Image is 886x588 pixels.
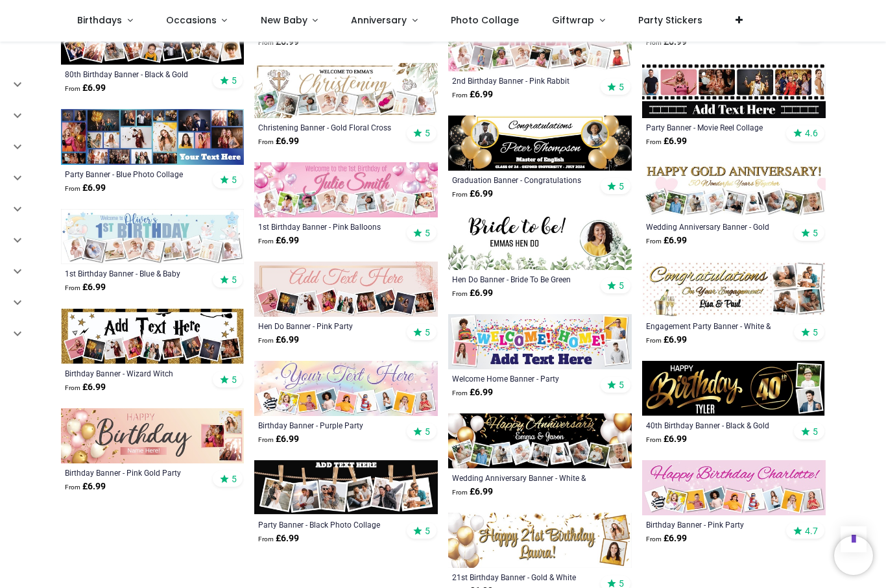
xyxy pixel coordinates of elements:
[65,284,80,291] span: From
[452,191,468,198] span: From
[258,122,399,132] div: Christening Banner - Gold Floral Cross
[646,234,687,247] strong: £ 6.99
[232,274,237,286] span: 5
[452,175,593,185] div: Graduation Banner - Congratulations
[448,513,632,568] img: Personalised Happy 21st Birthday Banner - Gold & White Balloons - 2 Photo Upload
[77,14,122,27] span: Birthdays
[452,472,593,483] a: Wedding Anniversary Banner - White & Gold Balloons
[254,63,438,118] img: Personalised Christening Banner - Gold Floral Cross - Custom Name & 9 Photo Upload
[619,180,624,192] span: 5
[65,182,106,195] strong: £ 6.99
[65,268,206,278] a: 1st Birthday Banner - Blue & Baby Elephant
[452,274,593,284] a: Hen Do Banner - Bride To Be Green Floral
[254,262,438,317] img: Hen Do Banner - Pink Party - Custom Text & 9 Photo Upload
[61,408,245,463] img: Personalised Happy Birthday Banner - Pink Gold Party Balloons - 3 Photo Upload & Custom Name
[452,92,468,99] span: From
[65,281,106,294] strong: £ 6.99
[258,135,299,148] strong: £ 6.99
[351,14,407,27] span: Anniversary
[452,485,493,498] strong: £ 6.99
[619,280,624,291] span: 5
[261,14,307,27] span: New Baby
[619,81,624,93] span: 5
[452,290,468,297] span: From
[258,238,274,245] span: From
[448,314,632,369] img: Personalised Welcome Home Banner - Party Celebration - Custom Name & 4 Photo Upload
[646,238,662,245] span: From
[646,122,787,132] a: Party Banner - Movie Reel Collage
[65,82,106,95] strong: £ 6.99
[646,433,687,446] strong: £ 6.99
[642,63,826,118] img: Personalised Party Banner - Movie Reel Collage - 6 Photo Upload
[646,221,787,232] a: Wedding Anniversary Banner - Gold
[452,75,593,86] div: 2nd Birthday Banner - Pink Rabbit
[452,373,593,384] a: Welcome Home Banner - Party Celebration
[258,337,274,344] span: From
[451,14,519,27] span: Photo Collage
[646,321,787,331] a: Engagement Party Banner - White & Gold
[646,334,687,347] strong: £ 6.99
[65,467,206,478] div: Birthday Banner - Pink Gold Party Balloons
[258,39,274,46] span: From
[452,389,468,397] span: From
[642,460,826,515] img: Personalised Happy Birthday Banner - Pink Party - 9 Photo Upload
[65,169,206,179] a: Party Banner - Blue Photo Collage
[258,138,274,145] span: From
[258,420,399,430] a: Birthday Banner - Purple Party
[65,381,106,394] strong: £ 6.99
[65,480,106,493] strong: £ 6.99
[254,361,438,416] img: Personalised Happy Birthday Banner - Purple Party - 9 Photo Upload
[646,138,662,145] span: From
[425,426,430,437] span: 5
[646,420,787,430] a: 40th Birthday Banner - Black & Gold
[254,162,438,217] img: Personalised 1st Birthday Banner - Pink Balloons - Custom Name & 9 Photo Upload
[425,127,430,139] span: 5
[258,436,274,443] span: From
[813,426,818,437] span: 5
[65,484,80,491] span: From
[638,14,702,27] span: Party Stickers
[65,69,206,79] div: 80th Birthday Banner - Black & Gold
[232,75,237,86] span: 5
[258,532,299,545] strong: £ 6.99
[448,215,632,270] img: Personalised Hen Do Banner - Bride To Be Green Floral - Custom Name & 1 Photo Upload
[646,436,662,443] span: From
[65,85,80,92] span: From
[425,227,430,239] span: 5
[646,519,787,530] div: Birthday Banner - Pink Party
[232,374,237,386] span: 5
[61,109,245,164] img: Personalised Party Banner - Blue Photo Collage - 23 Photo upload
[646,532,687,545] strong: £ 6.99
[452,572,593,582] a: 21st Birthday Banner - Gold & White Balloons
[258,519,399,530] div: Party Banner - Black Photo Collage
[425,326,430,338] span: 5
[646,39,662,46] span: From
[805,127,818,139] span: 4.6
[813,326,818,338] span: 5
[258,36,299,49] strong: £ 6.99
[642,361,826,416] img: Personalised Happy 40th Birthday Banner - Black & Gold - Custom Name & 2 Photo Upload
[258,234,299,247] strong: £ 6.99
[258,221,399,232] a: 1st Birthday Banner - Pink Balloons
[65,368,206,378] a: Birthday Banner - Wizard Witch
[813,227,818,239] span: 5
[61,209,245,265] img: Personalised Happy 1st Birthday Banner - Blue & Baby Elephant - Custom Name & 9 Photo Upload
[834,536,873,575] iframe: Brevo live chat
[646,135,687,148] strong: £ 6.99
[258,433,299,446] strong: £ 6.99
[448,116,632,171] img: Personalised Graduation Banner - Congratulations - Custom Name, Text & 2 Photo Upload
[452,287,493,300] strong: £ 6.99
